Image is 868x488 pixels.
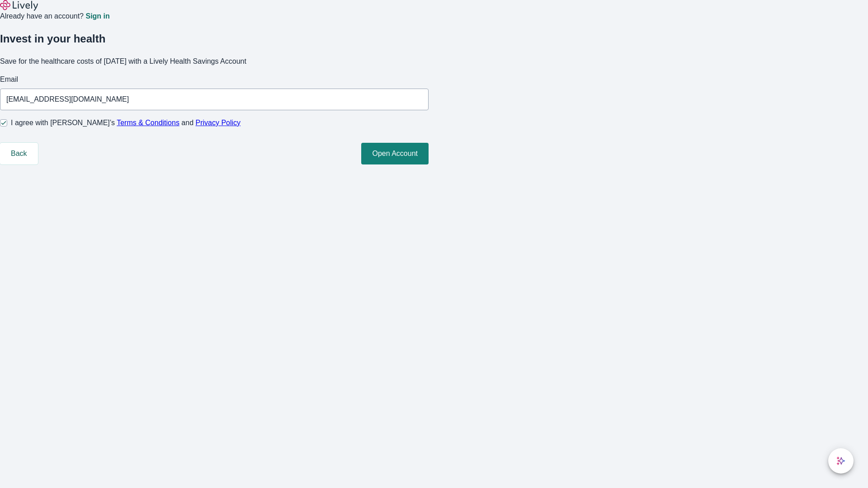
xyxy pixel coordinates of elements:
span: I agree with [PERSON_NAME]’s and [11,117,241,128]
a: Terms & Conditions [117,119,179,127]
a: Privacy Policy [196,119,241,127]
button: chat [828,448,854,474]
button: Open Account [361,143,429,164]
svg: Lively AI Assistant [836,456,845,465]
a: Sign in [85,13,109,20]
